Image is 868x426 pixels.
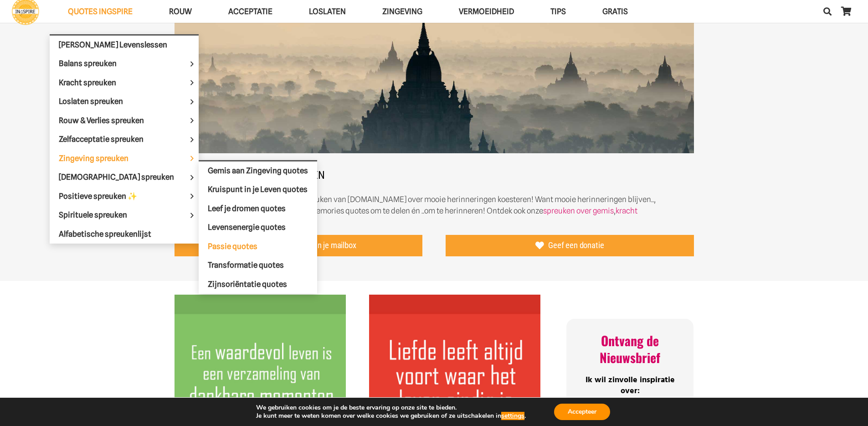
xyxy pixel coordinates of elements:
a: [PERSON_NAME] Levenslessen [50,36,199,55]
span: Alfabetische spreukenlijst [59,229,151,239]
span: Gemis aan Zingeving quotes [208,166,308,175]
a: Alfabetische spreukenlijst [50,225,199,244]
a: [DEMOGRAPHIC_DATA] spreukenMooiste spreuken Menu [50,168,199,187]
span: Balans spreuken Menu [185,54,199,73]
a: Transformatie quotes [199,256,317,275]
span: Ontvang de Nieuwsbrief [600,331,660,366]
span: Zijnsoriëntatie quotes [208,280,287,289]
span: Zelfacceptatie spreuken Menu [185,130,199,149]
span: Zingeving spreuken [59,154,144,163]
a: Passie quotes [199,237,317,256]
a: spreuken over gemis [543,206,614,215]
span: GRATIS [602,7,628,16]
a: Positieve spreuken ✨Positieve spreuken ✨ Menu [50,187,199,206]
span: Mooiste spreuken Menu [185,168,199,187]
span: TIPS [550,7,566,16]
span: ROUW [169,7,192,16]
span: Ontvang Zingeving in je mailbox [253,241,356,251]
span: Zingeving spreuken Menu [185,149,199,168]
span: Levensenergie quotes [208,223,286,232]
a: Levensenergie quotes [199,218,317,237]
span: Passie quotes [208,242,257,251]
span: Leef je dromen quotes [208,204,286,213]
span: [DEMOGRAPHIC_DATA] spreuken [59,172,190,182]
a: Gemis aan Zingeving quotes [199,161,317,181]
span: Acceptatie [228,7,272,16]
span: Kruispunt in je Leven quotes [208,185,308,194]
a: Rouw & Verlies spreukenRouw & Verlies spreuken Menu [50,111,199,130]
span: Loslaten [309,7,346,16]
p: **** Mooie herinneringen quotes en spreuken van [DOMAIN_NAME] over mooie herinneringen koesteren!... [175,194,694,228]
span: Balans spreuken [59,59,132,68]
a: Geef een donatie [446,235,694,257]
a: Zijnsoriëntatie quotes [199,275,317,294]
span: Transformatie quotes [208,260,284,270]
span: VERMOEIDHEID [459,7,514,16]
span: Loslaten spreuken [59,97,139,106]
button: settings [501,412,524,420]
span: Positieve spreuken ✨ [59,192,153,201]
a: Spirituele spreukenSpirituele spreuken Menu [50,206,199,225]
a: Loslaten spreukenLoslaten spreuken Menu [50,92,199,111]
p: We gebruiken cookies om je de beste ervaring op onze site te bieden. [256,404,526,412]
p: Je kunt meer te weten komen over welke cookies we gebruiken of ze uitschakelen in . [256,412,526,420]
a: Leef je dromen quotes [199,199,317,218]
span: Positieve spreuken ✨ Menu [185,187,199,206]
a: Kracht spreukenKracht spreuken Menu [50,73,199,93]
a: Kruispunt in je Leven quotes [199,180,317,199]
span: Kracht spreuken [59,78,132,87]
a: Zingeving spreukenZingeving spreuken Menu [50,149,199,168]
span: QUOTES INGSPIRE [68,7,133,16]
span: Geef een donatie [548,241,604,251]
span: Spirituele spreuken Menu [185,206,199,224]
span: Spirituele spreuken [59,210,143,219]
a: Ontvang Zingeving in je mailbox [175,235,423,257]
button: Accepteer [554,404,610,420]
a: Zelfacceptatie spreukenZelfacceptatie spreuken Menu [50,130,199,149]
span: Ik wil zinvolle inspiratie over: [586,374,675,397]
span: [PERSON_NAME] Levenslessen [59,40,167,49]
span: Zingeving [382,7,422,16]
span: Zelfacceptatie spreuken [59,135,159,144]
span: Loslaten spreuken Menu [185,92,199,111]
span: Kracht spreuken Menu [185,73,199,92]
a: Balans spreukenBalans spreuken Menu [50,54,199,73]
span: Rouw & Verlies spreuken [59,116,159,125]
span: Rouw & Verlies spreuken Menu [185,111,199,130]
